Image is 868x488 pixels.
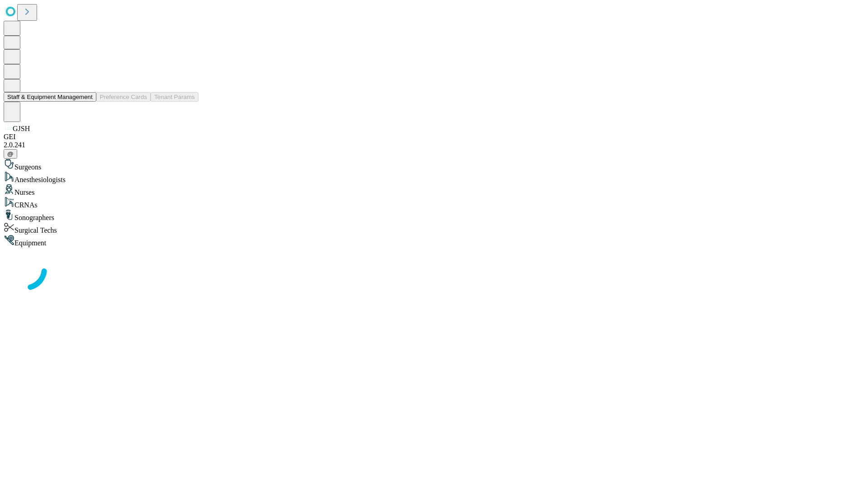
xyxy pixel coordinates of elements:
[4,171,864,184] div: Anesthesiologists
[4,141,864,149] div: 2.0.241
[4,184,864,197] div: Nurses
[13,125,30,132] span: GJSH
[4,222,864,235] div: Surgical Techs
[4,159,864,171] div: Surgeons
[4,133,864,141] div: GEI
[4,235,864,247] div: Equipment
[96,92,151,102] button: Preference Cards
[4,92,96,102] button: Staff & Equipment Management
[151,92,198,102] button: Tenant Params
[7,150,14,157] span: @
[4,209,864,222] div: Sonographers
[4,149,17,159] button: @
[4,197,864,209] div: CRNAs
